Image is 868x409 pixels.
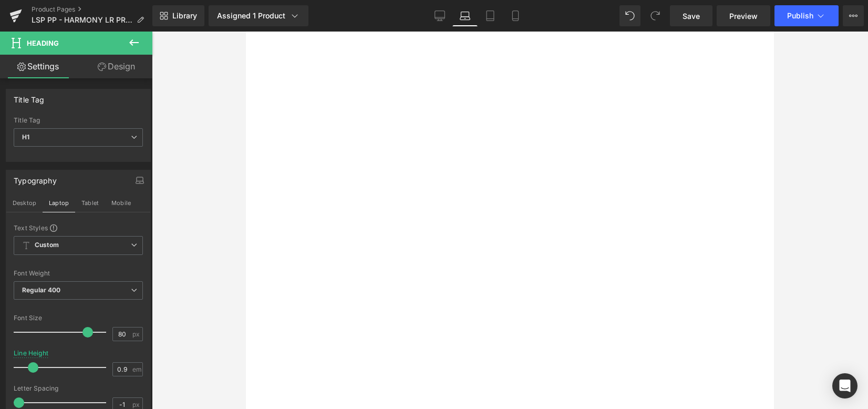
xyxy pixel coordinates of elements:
[478,5,503,26] a: Tablet
[774,5,839,26] button: Publish
[35,241,59,250] b: Custom
[14,170,57,185] div: Typography
[832,373,857,398] div: Open Intercom Messenger
[717,5,770,26] a: Preview
[427,5,452,26] a: Desktop
[152,5,204,26] a: New Library
[32,5,152,14] a: Product Pages
[14,314,143,322] div: Font Size
[14,385,143,392] div: Letter Spacing
[14,223,143,232] div: Text Styles
[619,5,640,26] button: Undo
[6,194,43,212] button: Desktop
[27,39,59,47] span: Heading
[787,12,813,20] span: Publish
[683,11,700,22] span: Save
[217,11,300,21] div: Assigned 1 Product
[645,5,666,26] button: Redo
[32,16,132,24] span: LSP PP - HARMONY LR PRESETS
[14,117,143,124] div: Title Tag
[43,194,75,212] button: Laptop
[22,133,29,141] b: H1
[105,194,137,212] button: Mobile
[172,11,197,21] span: Library
[729,11,758,22] span: Preview
[75,194,105,212] button: Tablet
[14,89,45,104] div: Title Tag
[503,5,528,26] a: Mobile
[22,286,61,294] b: Regular 400
[452,5,478,26] a: Laptop
[132,401,141,408] span: px
[14,350,48,357] div: Line Height
[78,55,154,78] a: Design
[132,366,141,373] span: em
[843,5,864,26] button: More
[132,331,141,338] span: px
[14,270,143,277] div: Font Weight
[246,32,774,409] iframe: To enrich screen reader interactions, please activate Accessibility in Grammarly extension settings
